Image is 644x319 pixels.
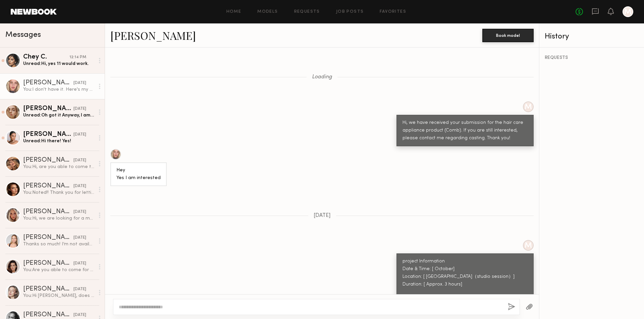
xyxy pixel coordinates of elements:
div: Hi, we have received your submission for the hair care appliance product (Comb). If you are still... [402,119,528,142]
div: [PERSON_NAME] [23,234,73,241]
span: Loading [312,74,332,80]
div: [DATE] [73,312,86,318]
div: [PERSON_NAME] [23,312,73,318]
div: You: Are you able to come for the casting [DATE] at 11:25 am? We are located in [GEOGRAPHIC_DATA]. [23,267,95,273]
div: [DATE] [73,132,86,138]
span: Messages [5,31,41,39]
div: [PERSON_NAME] [23,131,73,138]
a: Job Posts [336,10,364,14]
div: Unread: Hi there! Yes! [23,138,95,144]
div: You: Hi, are you able to come to the casting on 10/15 or 16th? Thank you. [23,164,95,170]
div: [DATE] [73,260,86,267]
div: [PERSON_NAME] [23,183,73,189]
div: [DATE] [73,209,86,215]
div: [PERSON_NAME] [23,105,73,112]
div: 12:14 PM [69,54,86,61]
div: [DATE] [73,106,86,112]
a: [PERSON_NAME] [110,28,196,43]
div: [DATE] [73,80,86,86]
div: You: I don't have it. Here's my email : [EMAIL_ADDRESS][DOMAIN_NAME] [23,86,95,93]
a: Models [257,10,278,14]
span: [DATE] [314,213,331,219]
div: [PERSON_NAME] [23,80,73,86]
a: M [623,6,633,17]
div: Unread: Oh got it Anyway, I am available until [DATE] Thanks:) [23,112,95,118]
a: Home [226,10,241,14]
div: [PERSON_NAME] [23,157,73,164]
div: [PERSON_NAME] [23,260,73,267]
a: Requests [294,10,320,14]
div: You: Hi, we are looking for a model for the hair care appliance product (Comb) photoshoot. If you... [23,215,95,222]
div: Unread: Hi, yes 11 would work. [23,61,95,67]
div: History [545,33,639,41]
div: [DATE] [73,286,86,293]
div: [DATE] [73,235,86,241]
a: Book model [482,32,534,38]
div: You: Hi [PERSON_NAME], does 11:15 am work for you? If yes, please text me for more details, [PHON... [23,293,95,299]
div: You: Noted!! Thank you for letting me know. [23,189,95,196]
div: [DATE] [73,157,86,164]
div: [PERSON_NAME] [23,286,73,293]
div: Hey Yes I am interested [116,167,161,182]
a: Favorites [380,10,406,14]
div: Thanks so much! I’m not available for in-person castings right now, but I’d love to be considered... [23,241,95,247]
div: [PERSON_NAME] [23,209,73,215]
button: Book model [482,29,534,42]
div: [DATE] [73,183,86,189]
div: REQUESTS [545,56,639,60]
div: Chey C. [23,54,69,61]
